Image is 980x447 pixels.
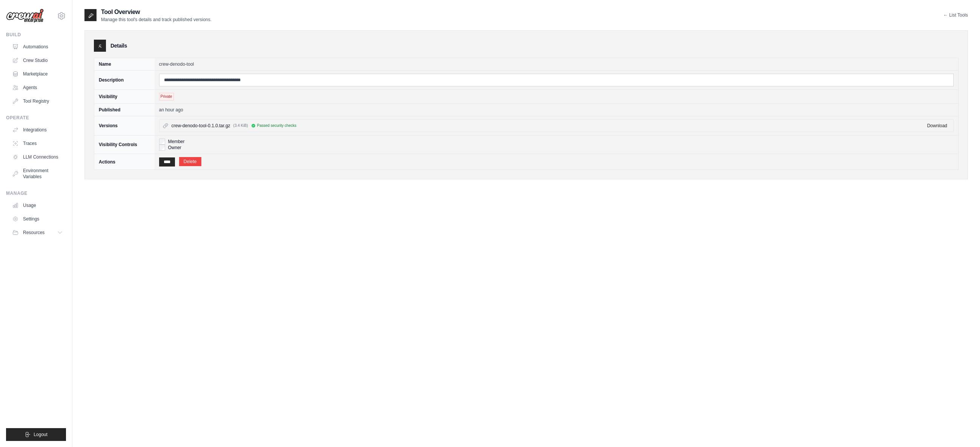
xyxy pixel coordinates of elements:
[94,116,155,136] th: Versions
[94,154,155,170] th: Actions
[159,93,174,100] span: Private
[94,90,155,104] th: Visibility
[9,82,66,94] a: Agents
[9,95,66,107] a: Tool Registry
[94,136,155,154] th: Visibility Controls
[94,58,155,71] th: Name
[168,139,185,145] label: Member
[9,68,66,80] a: Marketplace
[9,124,66,136] a: Integrations
[6,190,66,196] div: Manage
[155,58,959,71] td: crew-denodo-tool
[34,432,48,438] span: Logout
[9,165,66,183] a: Environment Variables
[94,71,155,90] th: Description
[110,42,127,49] h3: Details
[6,32,66,38] div: Build
[233,123,248,129] span: (3.4 KiB)
[9,137,66,150] a: Traces
[101,17,212,23] p: Manage this tool's details and track published versions.
[6,428,66,441] button: Logout
[9,199,66,211] a: Usage
[179,157,201,166] a: Delete
[257,123,297,129] span: Passed security checks
[101,8,212,17] h2: Tool Overview
[159,107,183,113] time: August 21, 2025 at 00:55 MDT
[172,123,230,129] span: crew-denodo-tool-0.1.0.tar.gz
[9,213,66,225] a: Settings
[9,54,66,66] a: Crew Studio
[9,151,66,163] a: LLM Connections
[927,123,947,128] a: Download
[94,104,155,116] th: Published
[168,145,181,151] label: Owner
[6,115,66,121] div: Operate
[23,230,44,236] span: Resources
[9,41,66,53] a: Automations
[6,9,44,23] img: Logo
[9,227,66,239] button: Resources
[943,12,968,18] a: ← List Tools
